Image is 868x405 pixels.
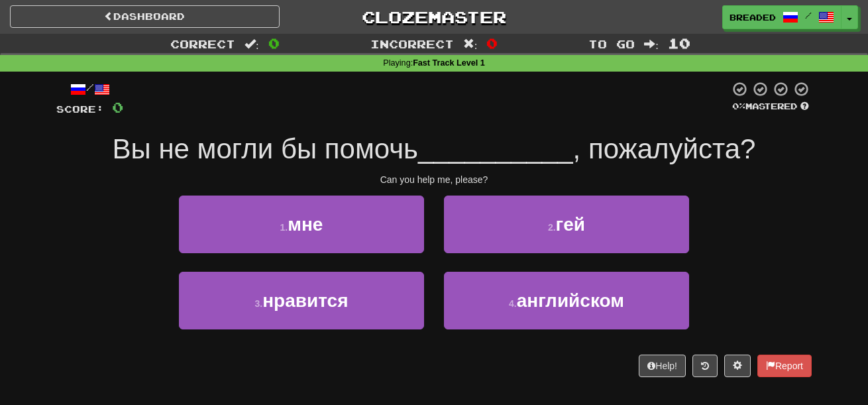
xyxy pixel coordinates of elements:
[10,5,280,28] a: Dashboard
[56,81,123,97] div: /
[757,355,812,377] button: Report
[444,196,689,253] button: 2.гей
[288,214,323,235] span: мне
[573,133,756,164] span: , пожалуйста?
[255,298,263,309] small: 3 .
[486,35,498,51] span: 0
[548,222,556,233] small: 2 .
[805,11,812,20] span: /
[262,290,348,311] span: нравится
[517,290,624,311] span: английском
[268,35,280,51] span: 0
[370,37,454,50] span: Incorrect
[418,133,573,164] span: __________
[463,38,478,50] span: :
[280,222,288,233] small: 1 .
[170,37,235,50] span: Correct
[692,355,718,377] button: Round history (alt+y)
[668,35,690,51] span: 10
[509,298,517,309] small: 4 .
[56,103,104,115] span: Score:
[732,101,745,111] span: 0 %
[644,38,659,50] span: :
[556,214,585,235] span: гей
[56,173,812,186] div: Can you help me, please?
[112,99,123,115] span: 0
[413,58,485,68] strong: Fast Track Level 1
[722,5,841,29] a: Breaded /
[730,11,776,23] span: Breaded
[588,37,635,50] span: To go
[179,272,424,329] button: 3.нравится
[179,196,424,253] button: 1.мне
[244,38,259,50] span: :
[639,355,686,377] button: Help!
[730,101,812,113] div: Mastered
[444,272,689,329] button: 4.английском
[113,133,418,164] span: Вы не могли бы помочь
[299,5,569,29] a: Clozemaster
